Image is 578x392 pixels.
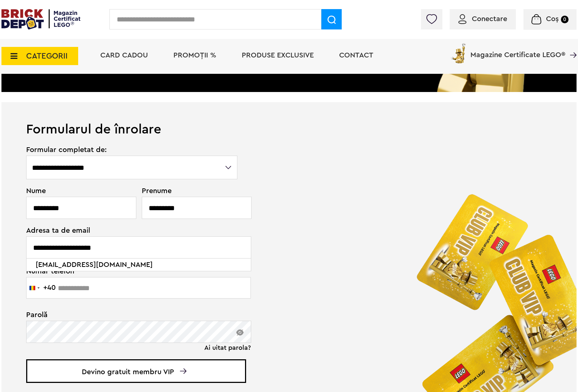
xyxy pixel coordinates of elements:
[339,52,373,59] a: Contact
[470,42,565,59] span: Magazine Certificate LEGO®
[204,344,251,351] a: Ai uitat parola?
[242,52,314,59] a: Produse exclusive
[26,311,238,319] span: Parolă
[26,52,68,60] span: CATEGORII
[565,42,577,49] a: Magazine Certificate LEGO®
[472,15,507,23] span: Conectare
[142,187,238,195] span: Prenume
[26,146,238,153] span: Formular completat de:
[26,227,238,234] span: Adresa ta de email
[33,259,245,271] li: [EMAIL_ADDRESS][DOMAIN_NAME]
[1,102,577,136] h1: Formularul de înrolare
[26,359,246,383] span: Devino gratuit membru VIP
[546,15,559,23] span: Coș
[26,187,132,195] span: Nume
[100,52,148,59] a: Card Cadou
[173,52,216,59] a: PROMOȚII %
[561,16,569,23] small: 0
[43,284,56,291] div: +40
[458,15,507,23] a: Conectare
[27,277,56,298] button: Selected country
[180,368,186,374] img: Arrow%20-%20Down.svg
